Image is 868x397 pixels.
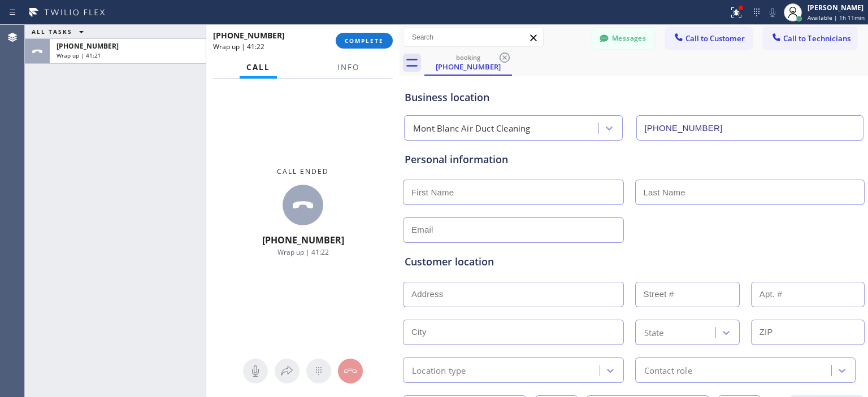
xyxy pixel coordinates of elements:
div: booking [426,53,511,62]
input: Apt. # [751,282,865,307]
div: Personal information [405,152,863,167]
div: Mont Blanc Air Duct Cleaning [413,122,531,135]
span: Available | 1h 11min [808,14,865,21]
span: Wrap up | 41:22 [277,247,329,257]
div: Customer location [405,254,863,269]
span: Call to Technicians [783,33,850,43]
input: Street # [635,282,740,307]
button: Mute [243,359,268,383]
span: Info [337,62,359,72]
button: Call [240,56,277,78]
span: Call to Customer [685,33,745,43]
div: State [644,326,664,339]
span: Wrap up | 41:21 [57,51,101,59]
input: City [403,320,624,345]
span: [PHONE_NUMBER] [57,41,119,51]
button: Messages [592,28,654,49]
div: [PHONE_NUMBER] [426,62,511,72]
span: COMPLETE [345,37,384,45]
span: ALL TASKS [32,28,72,36]
input: Last Name [635,180,865,205]
button: Open directory [275,359,300,383]
input: Address [403,282,624,307]
input: Phone Number [636,115,864,141]
button: Call to Customer [666,28,752,49]
button: Mute [765,5,780,20]
span: Call [246,62,270,72]
button: ALL TASKS [25,25,95,38]
button: Call to Technicians [763,28,857,49]
button: Info [331,56,366,78]
input: Search [403,28,543,46]
div: Contact role [644,364,692,377]
button: Hang up [338,359,363,383]
span: [PHONE_NUMBER] [262,234,344,246]
input: First Name [403,180,624,205]
div: [PERSON_NAME] [808,3,865,12]
div: Business location [405,90,863,105]
span: [PHONE_NUMBER] [213,30,285,41]
button: Open dialpad [306,359,331,383]
span: Call ended [277,167,329,176]
button: COMPLETE [336,33,393,49]
div: Location type [412,364,466,377]
span: Wrap up | 41:22 [213,42,264,51]
input: Email [403,217,624,243]
div: (850) 604-8256 [426,50,511,75]
input: ZIP [751,320,865,345]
